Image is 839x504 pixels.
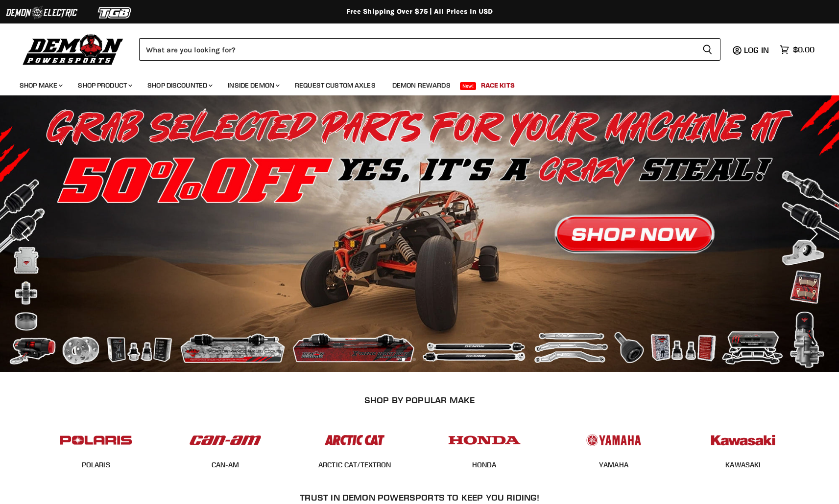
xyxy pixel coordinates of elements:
button: Previous [17,224,37,244]
a: $0.00 [775,43,819,57]
a: Log in [740,46,775,54]
a: HONDA [472,460,497,469]
img: POPULAR_MAKE_logo_3_027535af-6171-4c5e-a9bc-f0eccd05c5d6.jpg [316,425,393,455]
span: New! [460,82,477,90]
span: KAWASAKI [725,460,761,470]
input: Search [139,38,695,61]
span: ARCTIC CAT/TEXTRON [318,460,391,470]
ul: Main menu [12,71,812,95]
a: YAMAHA [599,460,628,469]
h2: SHOP BY POPULAR MAKE [40,395,799,405]
a: Race Kits [474,75,522,95]
a: Shop Make [12,75,69,95]
span: Log in [744,45,769,55]
form: Product [139,38,720,61]
span: CAN-AM [212,460,240,470]
a: ARCTIC CAT/TEXTRON [318,460,391,469]
h2: Trust In Demon Powersports To Keep You Riding! [51,492,788,503]
li: Page dot 2 [412,358,416,361]
img: Demon Powersports [20,32,127,67]
a: Inside Demon [220,75,286,95]
a: Demon Rewards [385,75,458,95]
a: KAWASAKI [725,460,761,469]
span: $0.00 [793,45,815,54]
span: HONDA [472,460,497,470]
img: TGB Logo 2 [78,3,152,22]
span: POLARIS [82,460,110,470]
button: Next [802,224,822,244]
a: Shop Discounted [140,75,218,95]
a: CAN-AM [212,460,240,469]
img: Demon Electric Logo 2 [5,3,78,22]
li: Page dot 3 [423,358,427,361]
div: Free Shipping Over $75 | All Prices In USD [28,7,812,16]
img: POPULAR_MAKE_logo_1_adc20308-ab24-48c4-9fac-e3c1a623d575.jpg [187,425,264,455]
a: Request Custom Axles [288,75,383,95]
img: POPULAR_MAKE_logo_6_76e8c46f-2d1e-4ecc-b320-194822857d41.jpg [705,425,781,455]
img: POPULAR_MAKE_logo_4_4923a504-4bac-4306-a1be-165a52280178.jpg [446,425,523,455]
a: POLARIS [82,460,110,469]
button: Search [695,38,720,61]
img: POPULAR_MAKE_logo_5_20258e7f-293c-4aac-afa8-159eaa299126.jpg [575,425,652,455]
img: POPULAR_MAKE_logo_2_dba48cf1-af45-46d4-8f73-953a0f002620.jpg [58,425,134,455]
li: Page dot 4 [434,358,437,361]
li: Page dot 1 [402,358,405,361]
span: YAMAHA [599,460,628,470]
a: Shop Product [71,75,138,95]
